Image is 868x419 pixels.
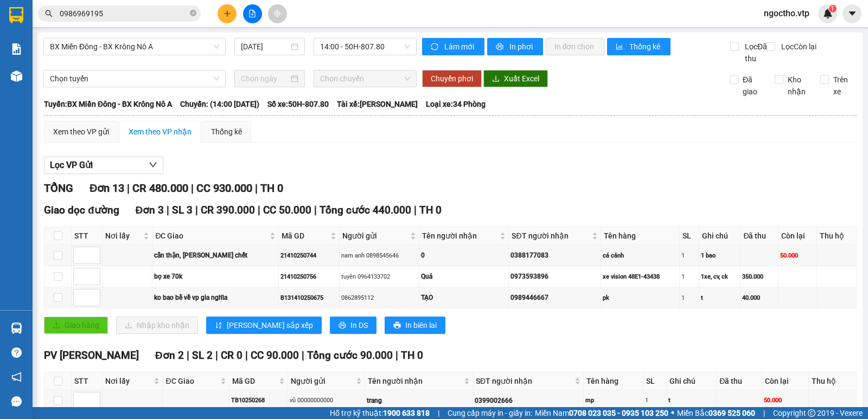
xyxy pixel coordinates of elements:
[44,349,139,362] span: PV [PERSON_NAME]
[155,230,267,242] span: ĐC Giao
[569,409,668,417] strong: 0708 023 035 - 0935 103 250
[273,10,281,17] span: aim
[510,272,598,282] div: 0973593896
[405,319,437,331] span: In biên lai
[339,321,346,330] span: printer
[167,204,169,216] span: |
[414,204,417,216] span: |
[671,411,674,415] span: ⚪️
[512,230,589,242] span: SĐT người nhận
[215,321,222,330] span: sort-ascending
[280,251,337,260] div: 21410250744
[279,266,340,287] td: 21410250756
[717,372,762,390] th: Đã thu
[172,204,193,216] span: SL 3
[681,293,697,302] div: 1
[546,38,605,55] button: In đơn chọn
[314,204,317,216] span: |
[509,41,534,53] span: In phơi
[290,396,362,405] div: vũ 00000000000
[263,204,311,216] span: CC 50.000
[783,74,812,98] span: Kho nhận
[677,407,755,419] span: Miền Bắc
[241,73,289,85] input: Chọn ngày
[241,41,289,53] input: 14/10/2025
[320,70,410,87] span: Chọn chuyến
[11,372,22,382] span: notification
[330,317,376,334] button: printerIn DS
[741,227,778,245] th: Đã thu
[255,182,258,195] span: |
[341,293,417,302] div: 0862895112
[510,293,598,303] div: 0989446667
[307,349,393,362] span: Tổng cước 90.000
[742,293,776,302] div: 40.000
[196,182,252,195] span: CC 930.000
[116,317,198,334] button: downloadNhập kho nhận
[368,375,462,387] span: Tên người nhận
[419,266,509,287] td: Quả
[105,375,151,387] span: Nơi lấy
[280,293,337,302] div: B131410250675
[777,41,818,53] span: Lọc Còn lại
[365,390,473,411] td: trang
[337,98,418,110] span: Tài xế: [PERSON_NAME]
[165,375,218,387] span: ĐC Giao
[701,272,739,281] div: 1xe, cv, ck
[385,317,445,334] button: printerIn biên lai
[367,396,471,406] div: trang
[496,43,505,51] span: printer
[829,74,857,98] span: Trên xe
[668,396,715,405] div: t
[231,396,286,405] div: TB10250268
[45,10,53,17] span: search
[136,204,164,216] span: Đơn 3
[279,287,340,308] td: B131410250675
[809,372,857,390] th: Thu hộ
[229,390,288,411] td: TB10250268
[215,349,218,362] span: |
[154,272,277,282] div: bọ xe 70k
[607,38,671,55] button: bar-chartThống kê
[232,375,277,387] span: Mã GD
[681,251,697,260] div: 1
[764,396,807,405] div: 50.000
[645,396,664,405] div: 1
[510,250,598,261] div: 0388177083
[50,158,93,172] span: Lọc VP Gửi
[291,375,353,387] span: Người gửi
[601,227,680,245] th: Tên hàng
[741,41,769,65] span: Lọc Đã thu
[603,251,678,260] div: cá cảnh
[267,98,329,110] span: Số xe: 50H-807.80
[629,41,662,53] span: Thống kê
[763,407,765,419] span: |
[280,272,337,281] div: 21410250756
[778,227,818,245] th: Còn lại
[149,160,157,169] span: down
[90,182,124,195] span: Đơn 13
[448,407,532,419] span: Cung cấp máy in - giấy in:
[780,251,815,260] div: 50.000
[817,227,857,245] th: Thu hộ
[823,9,833,18] img: icon-new-feature
[44,157,163,174] button: Lọc VP Gửi
[190,9,196,19] span: close-circle
[191,182,194,195] span: |
[762,372,809,390] th: Còn lại
[206,317,322,334] button: sort-ascending[PERSON_NAME] sắp xếp
[282,230,328,242] span: Mã GD
[419,204,442,216] span: TH 0
[243,4,262,23] button: file-add
[667,372,717,390] th: Ghi chú
[831,5,834,12] span: 1
[438,407,439,419] span: |
[847,9,857,18] span: caret-down
[401,349,423,362] span: TH 0
[44,317,108,334] button: uploadGiao hàng
[709,409,755,417] strong: 0369 525 060
[11,43,22,55] img: solution-icon
[742,272,776,281] div: 350.000
[11,396,22,407] span: message
[72,372,103,390] th: STT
